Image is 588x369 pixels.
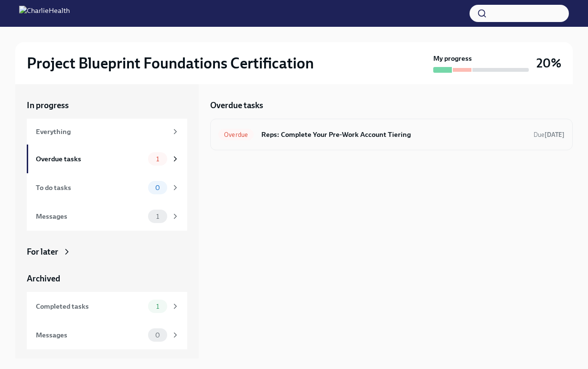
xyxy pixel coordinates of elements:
a: Completed tasks1 [27,292,187,321]
div: Completed tasks [36,301,144,312]
h5: Overdue tasks [210,100,263,111]
a: In progress [27,100,187,111]
h3: 20% [536,55,561,72]
div: To do tasks [36,182,144,193]
span: September 8th, 2025 09:00 [534,130,565,139]
strong: [DATE] [545,131,565,138]
h2: Project Blueprint Foundations Certification [27,54,314,73]
span: 1 [150,303,165,310]
div: Everything [36,126,167,137]
a: OverdueReps: Complete Your Pre-Work Account TieringDue[DATE] [218,127,565,142]
strong: My progress [433,54,472,63]
h6: Reps: Complete Your Pre-Work Account Tiering [261,129,526,140]
span: 1 [150,156,165,163]
span: 0 [150,332,166,339]
a: For later [27,246,187,257]
a: Archived [27,273,187,284]
a: To do tasks0 [27,173,187,202]
a: Overdue tasks1 [27,145,187,173]
div: For later [27,246,58,257]
a: Everything [27,119,187,145]
img: CharlieHealth [19,6,70,21]
span: Due [534,131,565,138]
a: Messages1 [27,202,187,231]
span: 0 [150,184,166,191]
span: 1 [150,213,165,220]
div: Messages [36,211,144,222]
div: Messages [36,330,144,340]
a: Messages0 [27,321,187,349]
span: Overdue [218,131,254,138]
div: Overdue tasks [36,154,144,164]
